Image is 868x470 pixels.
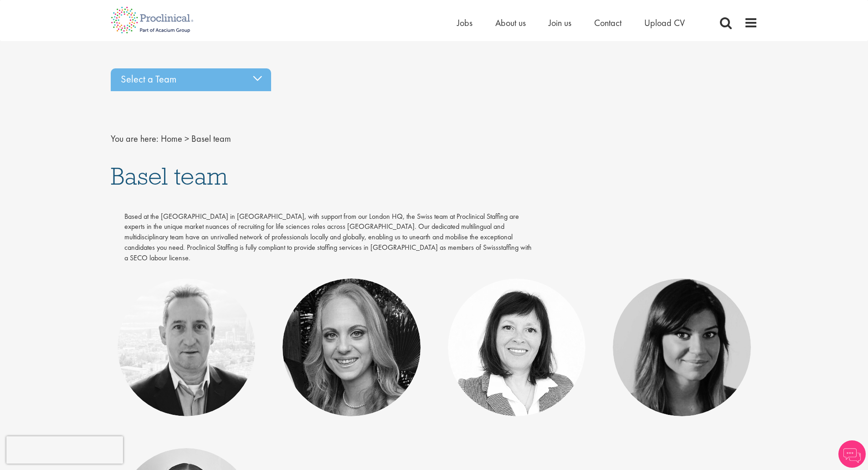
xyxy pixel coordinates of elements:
iframe: reCAPTCHA [6,436,123,464]
a: Contact [594,17,621,29]
a: breadcrumb link [161,133,182,145]
span: Basel team [111,160,228,191]
img: Chatbot [838,440,866,468]
a: About us [495,17,526,29]
span: > [185,133,189,145]
span: Basel team [191,133,231,145]
a: Jobs [457,17,473,29]
a: Upload CV [644,17,685,29]
span: You are here: [111,133,159,145]
p: Based at the [GEOGRAPHIC_DATA] in [GEOGRAPHIC_DATA], with support from our London HQ, the Swiss t... [124,212,533,263]
a: Join us [549,17,571,29]
div: Select a Team [111,68,271,91]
